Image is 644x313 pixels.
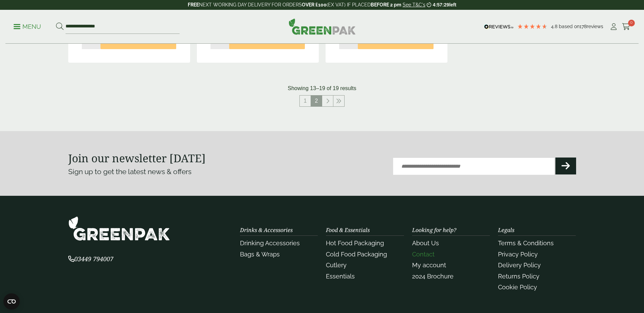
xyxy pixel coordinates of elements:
span: 2 [311,96,322,106]
a: Bags & Wraps [240,251,280,258]
a: Drinking Accessories [240,239,300,247]
a: Cold Food Packaging [326,251,387,258]
span: 178 [579,24,587,29]
p: Menu [14,23,41,31]
img: GreenPak Supplies [68,216,170,241]
img: REVIEWS.io [484,24,514,29]
a: Delivery Policy [498,262,541,269]
button: Open CMP widget [3,293,20,310]
a: See T&C's [403,2,425,7]
span: 03449 794007 [68,255,113,263]
span: 0 [628,20,635,26]
a: Terms & Conditions [498,239,554,247]
a: 03449 794007 [68,256,113,263]
a: Contact [412,251,435,258]
a: About Us [412,239,439,247]
a: Cookie Policy [498,284,537,291]
a: Privacy Policy [498,251,538,258]
a: 1 [300,96,311,106]
strong: OVER £100 [302,2,327,7]
strong: FREE [188,2,199,7]
a: Returns Policy [498,273,539,280]
a: Essentials [326,273,355,280]
span: 4:57:29 [433,2,449,7]
span: 4.8 [551,24,559,29]
i: Cart [622,23,630,30]
strong: Join our newsletter [DATE] [68,151,206,165]
span: Based on [559,24,579,29]
span: left [449,2,456,7]
p: Sign up to get the latest news & offers [68,166,297,177]
a: Cutlery [326,262,347,269]
a: 0 [622,22,630,32]
span: reviews [587,24,603,29]
i: My Account [609,23,618,30]
a: My account [412,262,446,269]
img: GreenPak Supplies [289,18,356,35]
a: 2024 Brochure [412,273,454,280]
div: 4.78 Stars [517,23,548,29]
a: Hot Food Packaging [326,239,384,247]
a: Menu [14,23,41,29]
strong: BEFORE 2 pm [371,2,401,7]
p: Showing 13–19 of 19 results [288,84,356,92]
